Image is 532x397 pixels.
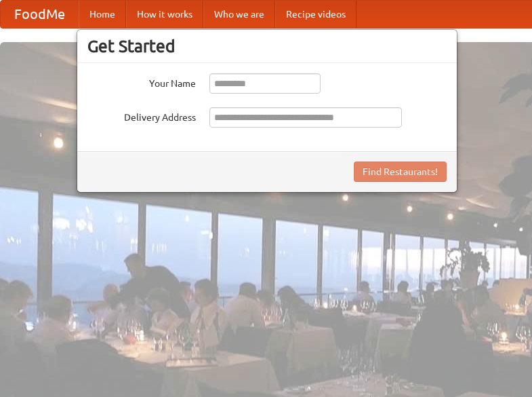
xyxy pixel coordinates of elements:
[87,36,447,56] h3: Get Started
[275,1,356,28] a: Recipe videos
[203,1,275,28] a: Who we are
[1,1,79,28] a: FoodMe
[126,1,203,28] a: How it works
[79,1,126,28] a: Home
[354,162,447,182] button: Find Restaurants!
[87,73,196,90] label: Your Name
[87,107,196,124] label: Delivery Address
